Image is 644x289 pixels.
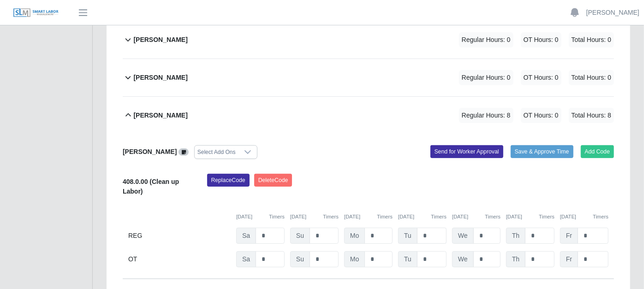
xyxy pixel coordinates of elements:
a: View/Edit Notes [179,148,189,155]
span: Th [506,251,525,267]
span: Sa [236,251,256,267]
span: Mo [344,251,365,267]
span: Regular Hours: 0 [459,70,513,85]
span: Su [290,228,310,244]
button: Timers [323,213,339,221]
span: OT Hours: 0 [521,70,561,85]
span: Tu [398,251,417,267]
b: [PERSON_NAME] [133,73,187,83]
button: [PERSON_NAME] Regular Hours: 0 OT Hours: 0 Total Hours: 0 [123,59,614,96]
span: We [452,251,474,267]
span: Regular Hours: 8 [459,108,513,123]
button: Add Code [581,145,614,158]
div: [DATE] [344,213,393,221]
span: OT Hours: 0 [521,108,561,123]
span: Regular Hours: 0 [459,32,513,47]
button: [PERSON_NAME] Regular Hours: 0 OT Hours: 0 Total Hours: 0 [123,21,614,59]
b: [PERSON_NAME] [133,35,187,45]
button: Timers [431,213,447,221]
img: SLM Logo [13,8,59,18]
div: OT [128,251,231,267]
button: ReplaceCode [207,174,250,187]
button: Timers [539,213,555,221]
b: 408.0.00 (Clean up Labor) [123,178,179,195]
div: [DATE] [560,213,608,221]
button: DeleteCode [254,174,292,187]
span: Total Hours: 0 [569,70,614,85]
span: Th [506,228,525,244]
b: [PERSON_NAME] [133,111,187,120]
b: [PERSON_NAME] [123,148,177,155]
div: [DATE] [452,213,501,221]
div: Select Add Ons [195,146,239,159]
button: Timers [593,213,608,221]
div: [DATE] [290,213,339,221]
div: REG [128,228,231,244]
button: Send for Worker Approval [430,145,503,158]
span: OT Hours: 0 [521,32,561,47]
span: Total Hours: 8 [569,108,614,123]
span: Mo [344,228,365,244]
span: We [452,228,474,244]
a: [PERSON_NAME] [586,8,639,18]
div: [DATE] [236,213,285,221]
div: [DATE] [506,213,555,221]
span: Sa [236,228,256,244]
button: Save & Approve Time [511,145,573,158]
div: [DATE] [398,213,447,221]
button: Timers [269,213,285,221]
span: Total Hours: 0 [569,32,614,47]
span: Tu [398,228,417,244]
button: [PERSON_NAME] Regular Hours: 8 OT Hours: 0 Total Hours: 8 [123,97,614,134]
span: Fr [560,251,578,267]
button: Timers [377,213,393,221]
span: Su [290,251,310,267]
span: Fr [560,228,578,244]
button: Timers [485,213,501,221]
